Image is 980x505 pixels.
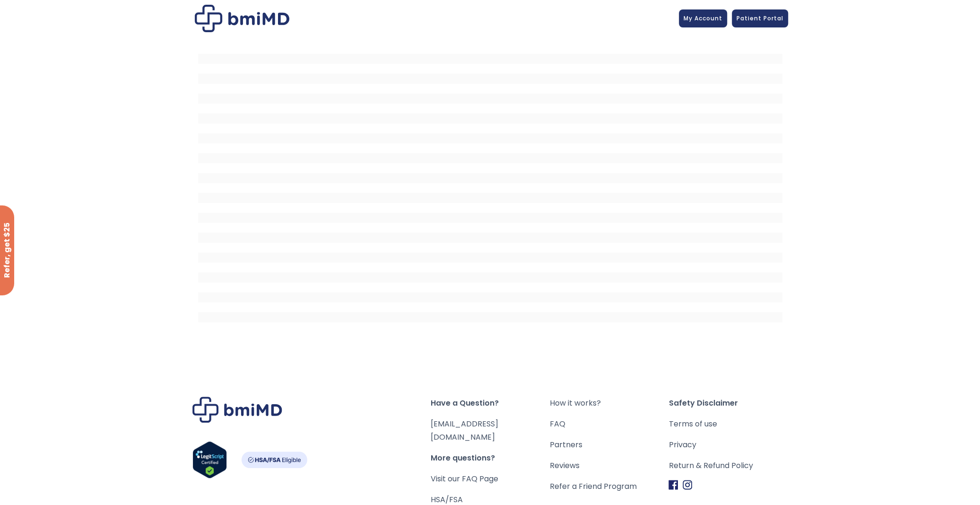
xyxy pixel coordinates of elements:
a: FAQ [549,417,668,431]
a: [EMAIL_ADDRESS][DOMAIN_NAME] [431,418,498,443]
a: Refer a Friend Program [549,480,668,493]
img: Facebook [668,480,678,490]
img: Brand Logo [192,397,282,423]
a: Visit our FAQ Page [431,473,498,484]
img: Verify Approval for www.bmimd.com [192,441,227,478]
span: More questions? [431,452,550,465]
img: Patient Messaging Portal [195,5,289,32]
img: Instagram [683,480,692,490]
span: Patient Portal [737,14,783,22]
img: HSA-FSA [241,452,307,468]
a: How it works? [549,397,668,410]
a: Patient Portal [732,9,788,27]
iframe: To enrich screen reader interactions, please activate Accessibility in Grammarly extension settings [198,44,782,328]
a: Privacy [668,438,788,452]
a: Verify LegitScript Approval for www.bmimd.com [192,441,227,483]
a: Terms of use [668,417,788,431]
a: My Account [679,9,727,27]
a: Partners [549,438,668,452]
span: Have a Question? [431,397,550,410]
a: Reviews [549,459,668,472]
a: Return & Refund Policy [668,459,788,472]
span: My Account [684,14,722,22]
span: Safety Disclaimer [668,397,788,410]
a: HSA/FSA [431,494,463,505]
